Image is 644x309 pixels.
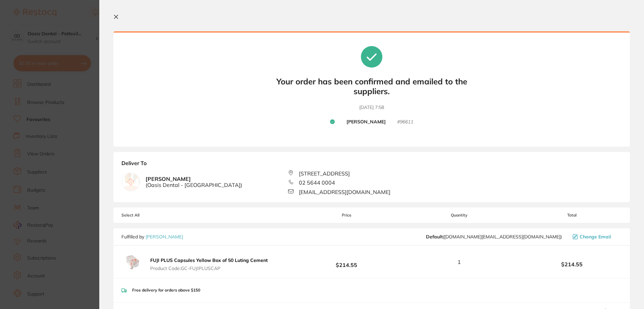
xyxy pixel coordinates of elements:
[426,234,562,239] span: customer.care@henryschein.com.au
[297,256,396,268] b: $214.55
[299,180,335,186] span: 02 5644 0004
[150,257,268,263] b: FUJI PLUS Capsules Yellow Box of 50 Luting Cement
[426,234,443,240] b: Default
[121,160,622,170] b: Deliver To
[458,259,461,265] span: 1
[271,77,472,96] b: Your order has been confirmed and emailed to the suppliers.
[121,251,143,273] img: YTJlZzl2cg
[522,261,622,267] b: $214.55
[121,213,189,218] span: Select All
[346,119,386,125] b: [PERSON_NAME]
[580,234,611,239] span: Change Email
[122,173,140,191] img: empty.jpg
[132,288,200,293] p: Free delivery for orders above $150
[146,176,242,188] b: [PERSON_NAME]
[571,234,622,240] button: Change Email
[299,189,390,195] span: [EMAIL_ADDRESS][DOMAIN_NAME]
[299,170,350,177] span: [STREET_ADDRESS]
[146,234,183,240] a: [PERSON_NAME]
[148,257,270,271] button: FUJI PLUS Capsules Yellow Box of 50 Luting Cement Product Code:GC-FUJIPLUSCAP
[121,234,183,239] p: Fulfilled by
[146,182,242,188] span: ( Oasis Dental - [GEOGRAPHIC_DATA] )
[150,266,268,271] span: Product Code: GC-FUJIPLUSCAP
[522,213,622,218] span: Total
[297,213,396,218] span: Price
[397,213,522,218] span: Quantity
[397,119,413,125] small: # 96611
